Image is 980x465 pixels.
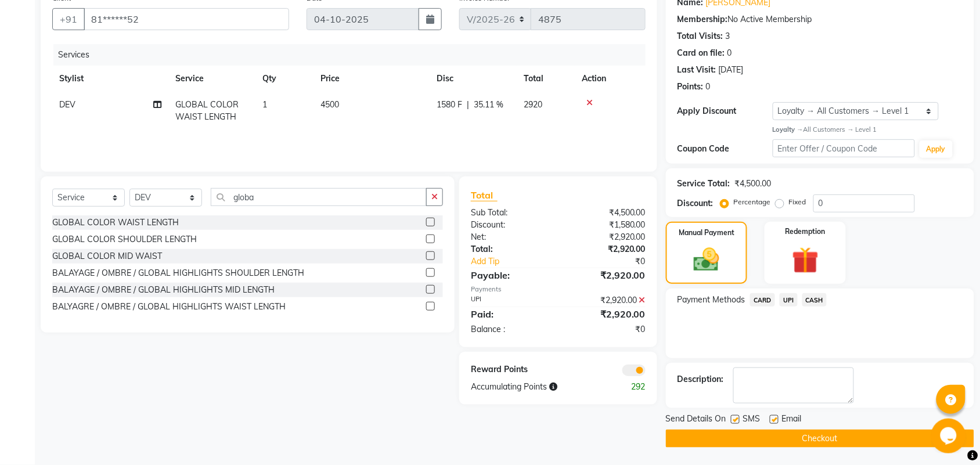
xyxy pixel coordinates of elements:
input: Enter Offer / Coupon Code [773,139,915,157]
th: Service [168,66,255,92]
label: Percentage [734,197,771,207]
th: Price [314,66,430,92]
div: Membership: [678,13,728,26]
div: ₹2,920.00 [558,307,654,321]
span: | [467,99,469,111]
div: No Active Membership [678,13,963,26]
div: Paid: [462,307,559,321]
button: +91 [52,8,85,30]
input: Search or Scan [211,188,427,206]
th: Disc [430,66,517,92]
div: BALYAGRE / OMBRE / GLOBAL HIGHLIGHTS WAIST LENGTH [52,301,286,313]
div: All Customers → Level 1 [773,125,963,135]
div: ₹2,920.00 [558,268,654,282]
div: Sub Total: [462,207,559,219]
label: Redemption [786,226,826,237]
span: 35.11 % [474,99,503,111]
span: Send Details On [666,413,726,427]
button: Apply [920,140,953,158]
span: CARD [750,293,775,307]
th: Qty [255,66,314,92]
div: 3 [726,30,730,42]
strong: Loyalty → [773,125,804,134]
img: _gift.svg [784,244,827,277]
span: 4500 [320,99,339,110]
div: ₹2,920.00 [558,243,654,255]
div: Payments [471,284,646,294]
span: 2920 [524,99,542,110]
span: GLOBAL COLOR WAIST LENGTH [175,99,239,122]
div: Accumulating Points [462,381,606,393]
div: GLOBAL COLOR WAIST LENGTH [52,217,179,229]
div: GLOBAL COLOR MID WAIST [52,250,162,262]
iframe: chat widget [931,419,968,453]
div: BALAYAGE / OMBRE / GLOBAL HIGHLIGHTS SHOULDER LENGTH [52,267,304,279]
div: ₹0 [558,323,654,336]
div: UPI [462,294,559,307]
div: Last Visit: [678,64,716,76]
th: Action [575,66,646,92]
div: Services [53,44,654,66]
img: _cash.svg [686,245,727,275]
div: BALAYAGE / OMBRE / GLOBAL HIGHLIGHTS MID LENGTH [52,284,275,296]
div: ₹0 [574,255,654,268]
div: 292 [606,381,654,393]
span: SMS [743,413,761,427]
th: Stylist [52,66,168,92]
div: Description: [678,373,724,385]
th: Total [517,66,575,92]
div: Total: [462,243,559,255]
span: 1580 F [437,99,462,111]
div: Points: [678,81,704,93]
div: GLOBAL COLOR SHOULDER LENGTH [52,233,197,246]
div: Card on file: [678,47,725,59]
a: Add Tip [462,255,574,268]
div: Service Total: [678,178,730,190]
div: Discount: [462,219,559,231]
button: Checkout [666,430,974,448]
div: ₹4,500.00 [735,178,772,190]
span: 1 [262,99,267,110]
div: Apply Discount [678,105,773,117]
div: ₹2,920.00 [558,231,654,243]
div: ₹1,580.00 [558,219,654,231]
label: Manual Payment [679,228,734,238]
div: Total Visits: [678,30,723,42]
div: Discount: [678,197,714,210]
span: Payment Methods [678,294,745,306]
div: Balance : [462,323,559,336]
span: UPI [780,293,798,307]
span: DEV [59,99,75,110]
input: Search by Name/Mobile/Email/Code [84,8,289,30]
div: Payable: [462,268,559,282]
div: 0 [727,47,732,59]
span: Total [471,189,498,201]
span: CASH [802,293,827,307]
div: Net: [462,231,559,243]
div: 0 [706,81,711,93]
label: Fixed [789,197,806,207]
div: ₹2,920.00 [558,294,654,307]
div: Coupon Code [678,143,773,155]
div: ₹4,500.00 [558,207,654,219]
div: Reward Points [462,363,559,376]
div: [DATE] [719,64,744,76]
span: Email [782,413,802,427]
